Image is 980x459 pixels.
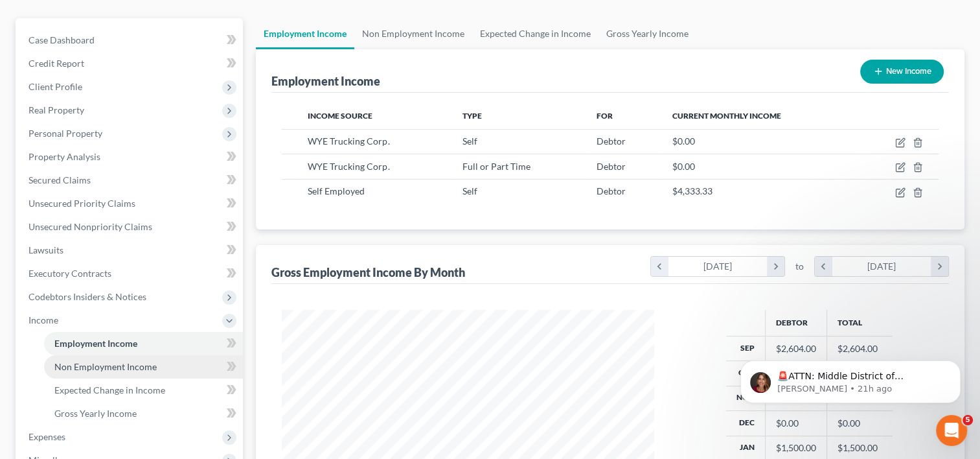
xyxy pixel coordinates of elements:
a: Unsecured Nonpriority Claims [18,215,243,239]
span: $4,333.33 [672,185,712,196]
span: WYE Trucking Corp. [308,161,389,172]
a: Non Employment Income [44,355,243,379]
a: Unsecured Priority Claims [18,192,243,215]
span: Unsecured Priority Claims [28,198,135,209]
th: Debtor [765,310,826,336]
span: Personal Property [28,128,102,139]
span: Income Source [308,111,372,121]
span: Codebtors Insiders & Notices [28,291,146,302]
i: chevron_left [815,257,832,276]
span: $0.00 [672,135,694,147]
span: Self [462,185,477,196]
span: Credit Report [28,58,84,69]
span: WYE Trucking Corp. [308,135,389,147]
a: Lawsuits [18,239,243,262]
div: $1,500.00 [776,441,816,454]
span: Client Profile [28,81,82,92]
span: Employment Income [54,338,137,349]
span: Executory Contracts [28,268,111,279]
button: New Income [860,60,944,84]
span: Income [28,314,58,325]
a: Employment Income [44,332,243,355]
span: Debtor [597,185,626,196]
span: Case Dashboard [28,34,95,45]
span: Full or Part Time [462,161,530,172]
span: Debtor [597,135,626,147]
span: $0.00 [672,161,694,172]
a: Secured Claims [18,169,243,192]
a: Expected Change in Income [472,18,598,49]
span: Lawsuits [28,244,63,255]
span: to [795,260,804,273]
i: chevron_right [767,257,784,276]
th: Total [826,310,893,336]
div: Employment Income [271,73,380,89]
span: Expenses [28,431,65,442]
i: chevron_left [651,257,668,276]
span: Current Monthly Income [672,111,781,121]
a: Property Analysis [18,145,243,169]
a: Gross Yearly Income [44,402,243,425]
span: 5 [963,415,973,425]
div: [DATE] [668,257,768,276]
a: Gross Yearly Income [598,18,696,49]
span: Real Property [28,104,84,115]
span: Non Employment Income [54,361,157,372]
iframe: Intercom live chat [936,415,967,446]
a: Credit Report [18,52,243,75]
span: Secured Claims [28,174,91,185]
span: For [597,111,613,121]
span: Expected Change in Income [54,384,165,395]
a: Non Employment Income [354,18,472,49]
div: Gross Employment Income By Month [271,265,465,280]
span: Self Employed [308,185,365,196]
span: Gross Yearly Income [54,408,137,419]
i: chevron_right [931,257,948,276]
iframe: Intercom notifications message [721,333,980,424]
span: Type [462,111,482,121]
a: Expected Change in Income [44,379,243,402]
span: Debtor [597,161,626,172]
div: [DATE] [832,257,931,276]
a: Case Dashboard [18,29,243,52]
span: Unsecured Nonpriority Claims [28,221,152,232]
a: Employment Income [256,18,354,49]
a: Executory Contracts [18,262,243,285]
span: Self [462,135,477,147]
span: Property Analysis [28,151,100,162]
